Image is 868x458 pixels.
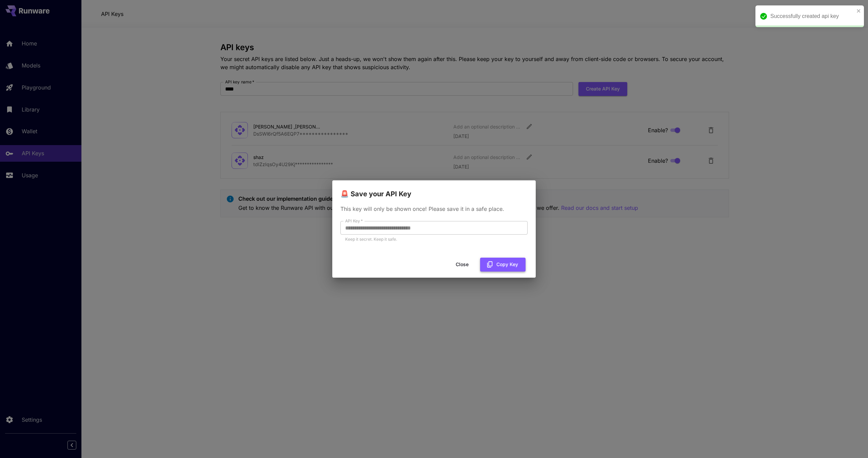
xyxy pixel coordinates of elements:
[345,218,363,224] label: API Key
[856,8,861,14] button: close
[480,258,526,272] button: Copy Key
[332,180,536,199] h2: 🚨 Save your API Key
[447,258,477,272] button: Close
[770,12,854,20] div: Successfully created api key
[345,236,523,243] p: Keep it secret. Keep it safe.
[340,205,528,213] p: This key will only be shown once! Please save it in a safe place.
